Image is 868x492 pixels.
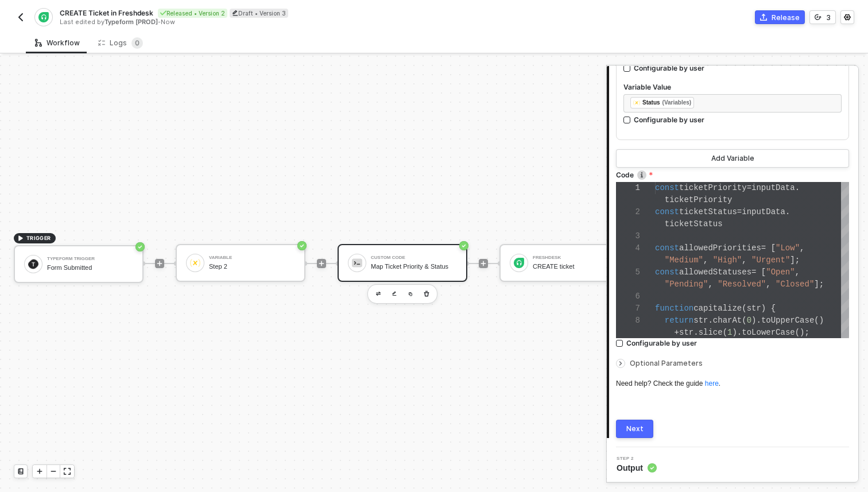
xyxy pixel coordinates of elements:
[408,292,413,296] img: copy-block
[35,38,80,48] div: Workflow
[742,304,746,313] span: (
[480,260,487,267] span: icon-play
[760,14,767,21] span: icon-commerce
[655,268,679,277] span: const
[297,241,307,250] span: icon-success-page
[747,304,761,313] span: str
[809,10,836,24] button: 3
[626,424,644,433] div: Next
[679,328,693,337] span: str
[755,10,805,24] button: Release
[772,13,800,22] div: Release
[665,316,693,325] span: return
[14,10,28,24] button: back
[626,338,697,348] div: Configurable by user
[795,328,809,337] span: ();
[230,9,288,18] div: Draft • Version 3
[642,98,660,108] div: Status
[665,255,703,265] span: "Medium"
[64,468,71,475] span: icon-expand
[26,234,51,243] span: TRIGGER
[795,268,800,277] span: ,
[38,12,48,22] img: integration-icon
[209,263,295,270] div: Step 2
[800,243,804,253] span: ,
[776,280,814,289] span: "Closed"
[742,316,746,325] span: (
[713,316,742,325] span: charAt
[135,242,145,251] span: icon-success-page
[131,37,143,49] sup: 0
[190,258,200,268] img: icon
[387,287,401,301] button: edit-cred
[634,115,704,125] div: Configurable by user
[616,357,849,370] div: Optional Parameters
[679,183,747,192] span: ticketPriority
[655,207,679,216] span: const
[711,154,754,163] div: Add Variable
[665,219,723,228] span: ticketStatus
[703,255,708,265] span: ,
[761,243,766,253] span: =
[36,468,43,475] span: icon-play
[616,206,640,218] div: 2
[616,149,849,168] button: Add Variable
[655,304,693,313] span: function
[617,456,657,461] span: Step 2
[633,99,640,106] img: fieldIcon
[616,266,640,278] div: 5
[617,462,657,474] span: Output
[693,316,708,325] span: str
[737,207,742,216] span: =
[705,379,719,388] a: here
[742,207,785,216] span: inputData
[815,14,821,21] span: icon-versioning
[751,255,790,265] span: "Urgent"
[771,304,776,313] span: {
[713,255,742,265] span: "High"
[318,260,325,267] span: icon-play
[60,18,433,26] div: Last edited by - Now
[616,170,849,180] label: Code
[404,287,417,301] button: copy-block
[785,207,790,216] span: .
[766,280,770,289] span: ,
[630,359,703,367] span: Optional Parameters
[371,287,385,301] button: edit-cred
[727,328,732,337] span: 1
[47,257,133,261] div: Typeform Trigger
[693,304,742,313] span: capitalize
[826,13,831,22] div: 3
[655,243,679,253] span: const
[616,303,640,315] div: 7
[732,328,742,337] span: ).
[761,304,766,313] span: )
[616,379,849,389] div: Need help? Check the guide .
[675,328,679,337] span: +
[679,243,761,253] span: allowedPriorities
[371,255,457,260] div: Custom Code
[747,316,751,325] span: 0
[616,182,640,194] div: 1
[60,8,153,18] span: CREATE Ticket in Freshdesk
[795,183,800,192] span: .
[617,360,624,367] span: icon-arrow-right-small
[392,291,397,296] img: edit-cred
[790,255,800,265] span: ];
[156,260,163,267] span: icon-play
[679,268,751,277] span: allowedStatuses
[655,183,679,192] span: const
[761,316,814,325] span: toUpperCase
[708,316,712,325] span: .
[16,13,25,22] img: back
[844,14,851,21] span: icon-settings
[158,9,227,18] div: Released • Version 2
[679,207,737,216] span: ticketStatus
[371,263,457,270] div: Map Ticket Priority & Status
[665,280,708,289] span: "Pending"
[28,259,38,269] img: icon
[718,280,766,289] span: "Resolved"
[637,171,646,180] img: icon-info
[623,82,842,92] label: Variable Value
[616,290,640,303] div: 6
